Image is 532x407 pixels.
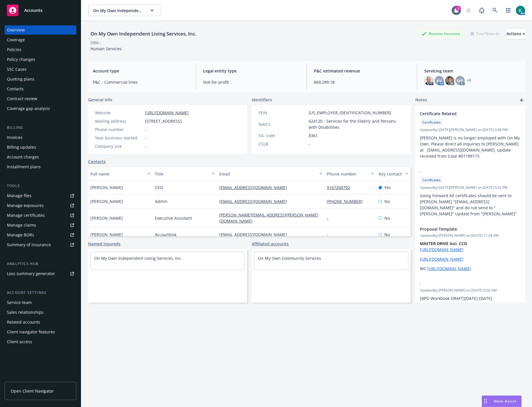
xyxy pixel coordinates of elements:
a: Coverage [5,35,76,44]
span: Updated by [PERSON_NAME] on [DATE] 11:28 AM [420,233,520,238]
button: Nova Assist [482,395,522,407]
span: - [309,141,310,147]
strong: MASTER DRIVE Incl. CCD [420,241,467,246]
span: Accounting [155,231,177,238]
div: Business Insurance [418,30,463,37]
span: [PERSON_NAME] [90,215,123,221]
a: Accounts [5,2,76,18]
div: Full name [90,171,144,177]
div: -Updatedby [PERSON_NAME] on [DATE] 9:26 AM[BPO Workbook DRAFT][DATE]-[DATE][URL][DOMAIN_NAME] [BP... [415,276,525,391]
a: Named insureds [88,241,121,247]
button: Title [153,167,217,181]
a: On My Own Independent Living Services, Inc. [94,255,182,261]
div: Overview [7,25,25,35]
span: Nova Assist [494,399,517,404]
div: Tools [5,183,76,189]
div: Account settings [5,290,76,296]
p: WC: [420,266,520,272]
span: Updated by [DATE][PERSON_NAME] on [DATE] 4:58 PM [420,127,520,132]
span: 624120 - Services for the Elderly and Persons with Disabilities [309,118,404,130]
a: Policy changes [5,55,76,64]
a: Client navigator features [5,327,76,337]
span: - [145,126,147,132]
span: Legal entity type [203,68,299,74]
div: Invoices [7,133,23,142]
div: Policies [7,45,21,54]
span: - [145,135,147,141]
a: Invoices [5,133,76,142]
a: Manage certificates [5,211,76,220]
span: Executive Assistant [155,215,192,221]
span: [STREET_ADDRESS] [145,118,182,124]
a: Billing updates [5,143,76,152]
a: On My Own Community Services [258,255,321,261]
a: [URL][DOMAIN_NAME] [427,266,471,271]
a: [EMAIL_ADDRESS][DOMAIN_NAME] [219,232,292,237]
span: Proposal Template [420,226,505,232]
span: - [420,168,505,174]
div: Sales relationships [7,308,44,317]
div: DBA: - [90,40,101,46]
a: Installment plans [5,162,76,171]
span: No [384,198,390,204]
div: Billing [5,125,76,130]
a: Related accounts [5,318,76,327]
a: Search [489,5,501,16]
a: [URL][DOMAIN_NAME] [420,256,464,262]
div: Policy changes [7,55,35,64]
span: Human Services [90,46,122,51]
div: Analytics hub [5,261,76,267]
a: Policies [5,45,76,54]
a: Contract review [5,94,76,103]
div: FEIN [259,110,306,116]
div: Phone number [327,171,368,177]
span: Going Forward All certificates should be sent to [PERSON_NAME] "[EMAIL_ADDRESS][DOMAIN_NAME]" and... [420,193,517,216]
span: Certificate Related [420,111,505,117]
a: Manage exposures [5,201,76,210]
div: 3 [456,6,461,11]
div: Coverage gap analysis [7,104,50,113]
a: Manage files [5,191,76,200]
a: Report a Bug [476,5,487,16]
div: Manage claims [7,221,36,230]
div: Quoting plans [7,74,34,84]
p: [BPO Workbook DRAFT][DATE]-[DATE] [420,295,520,301]
span: Servicing team [424,68,520,74]
a: [EMAIL_ADDRESS][DOMAIN_NAME] [219,185,292,190]
a: Sales relationships [5,308,76,317]
span: No [384,215,390,221]
div: Certificate RelatedCertificatesUpdatedby [DATE][PERSON_NAME] on [DATE] 4:58 PM[PERSON_NAME] is no... [415,106,525,164]
a: 9167260792 [327,185,355,190]
div: Proposal TemplateUpdatedby [PERSON_NAME] on [DATE] 11:28 AMMASTER DRIVE Incl. CCD [URL][DOMAIN_NA... [415,221,525,276]
div: Key contact [379,171,402,177]
div: Email [219,171,316,177]
span: [PERSON_NAME] [90,184,123,191]
div: Coverage [7,35,25,44]
button: Full name [88,167,153,181]
div: Manage exposures [7,201,44,210]
div: Service team [7,298,32,307]
div: Actions [507,28,525,39]
div: Related accounts [7,318,40,327]
span: Open Client Navigator [11,388,54,394]
button: Key contact [376,167,411,181]
a: [URL][DOMAIN_NAME] [145,110,189,115]
div: Company size [95,143,143,149]
button: On My Own Independent Living Services, Inc. [88,5,160,16]
div: NAICS [259,121,306,127]
a: Overview [5,25,76,35]
span: KV [437,78,442,84]
span: Admin [155,198,168,204]
span: [US_EMPLOYER_IDENTIFICATION_NUMBER] [309,110,391,116]
a: Quoting plans [5,74,76,84]
div: On My Own Independent Living Services, Inc. [88,30,199,38]
span: Updated by [PERSON_NAME] on [DATE] 9:26 AM [420,288,520,293]
span: P&C - Commercial lines [93,79,189,85]
span: Certificates [422,178,441,183]
span: Not-for-profit [203,79,299,85]
img: photo [516,6,525,15]
a: Switch app [503,5,514,16]
div: -CertificatesUpdatedby [DATE][PERSON_NAME] on [DATE] 5:32 PMGoing Forward All certificates should... [415,164,525,221]
span: General info [88,97,112,103]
